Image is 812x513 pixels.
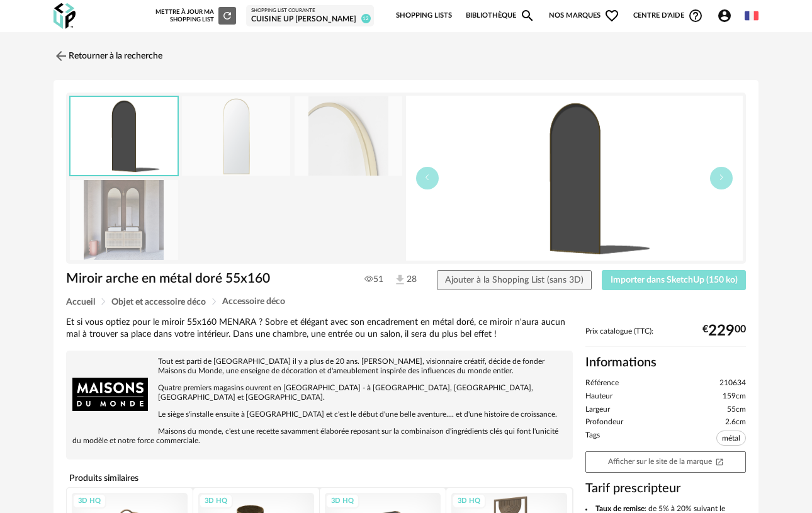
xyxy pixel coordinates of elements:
[361,14,371,23] span: 12
[520,8,535,23] span: Magnify icon
[72,357,148,432] img: brand logo
[199,493,233,509] div: 3D HQ
[723,392,746,402] span: 159cm
[725,417,746,427] span: 2.6cm
[393,273,407,286] img: Téléchargements
[396,3,452,29] a: Shopping Lists
[72,410,567,419] p: Le siège s'installe ensuite à [GEOGRAPHIC_DATA] et c'est le début d'une belle aventure.... et d'u...
[688,8,703,23] span: Help Circle Outline icon
[70,180,178,260] img: miroir-arche-en-metal-dore-55x160-1000-4-17-210634_7.jpg
[155,7,236,25] div: Mettre à jour ma Shopping List
[466,3,535,29] a: BibliothèqueMagnify icon
[585,378,619,388] span: Référence
[702,327,746,335] div: € 00
[745,9,758,23] img: fr
[222,297,285,306] span: Accessoire déco
[585,431,600,448] span: Tags
[719,378,746,388] span: 210634
[717,8,732,23] span: Account Circle icon
[66,298,95,307] span: Accueil
[72,427,567,446] p: Maisons du monde, c'est une recette savamment élaborée reposant sur la combinaison d'ingrédients ...
[251,8,369,14] div: Shopping List courante
[585,405,610,415] span: Largeur
[727,405,746,415] span: 55cm
[251,14,369,25] div: Cuisine UP [PERSON_NAME]
[72,493,106,509] div: 3D HQ
[585,417,623,427] span: Profondeur
[585,451,746,473] a: Afficher sur le site de la marqueOpen In New icon
[66,297,746,307] div: Breadcrumb
[182,96,290,176] img: miroir-arche-en-metal-dore-55x160-1000-4-17-210634_1.jpg
[111,298,206,307] span: Objet et accessoire déco
[295,96,403,176] img: miroir-arche-en-metal-dore-55x160-1000-4-17-210634_2.jpg
[66,270,342,287] h1: Miroir arche en métal doré 55x160
[222,13,233,19] span: Refresh icon
[437,270,592,290] button: Ajouter à la Shopping List (sans 3D)
[54,48,69,64] img: svg+xml;base64,PHN2ZyB3aWR0aD0iMjQiIGhlaWdodD0iMjQiIHZpZXdCb3g9IjAgMCAyNCAyNCIgZmlsbD0ibm9uZSIgeG...
[633,8,703,23] span: Centre d'aideHelp Circle Outline icon
[54,42,162,70] a: Retourner à la recherche
[715,457,724,465] span: Open In New icon
[72,383,567,402] p: Quatre premiers magasins ouvrent en [GEOGRAPHIC_DATA] - à [GEOGRAPHIC_DATA], [GEOGRAPHIC_DATA], [...
[585,480,746,497] h3: Tarif prescripteur
[549,3,619,29] span: Nos marques
[325,493,359,509] div: 3D HQ
[72,357,567,376] p: Tout est parti de [GEOGRAPHIC_DATA] il y a plus de 20 ans. [PERSON_NAME], visionnaire créatif, dé...
[54,3,76,29] img: OXP
[393,273,415,286] span: 28
[708,327,735,335] span: 229
[445,276,584,285] span: Ajouter à la Shopping List (sans 3D)
[66,317,573,341] div: Et si vous optiez pour le miroir 55x160 MENARA ? Sobre et élégant avec son encadrement en métal d...
[611,276,738,285] span: Importer dans SketchUp (150 ko)
[70,97,178,176] img: thumbnail.png
[585,327,746,347] div: Prix catalogue (TTC):
[364,274,383,285] span: 51
[585,354,746,371] h2: Informations
[585,392,612,402] span: Hauteur
[66,470,573,487] h4: Produits similaires
[251,8,369,24] a: Shopping List courante Cuisine UP [PERSON_NAME] 12
[452,493,486,509] div: 3D HQ
[604,8,619,23] span: Heart Outline icon
[602,270,746,290] button: Importer dans SketchUp (150 ko)
[716,431,746,446] span: métal
[406,96,743,261] img: thumbnail.png
[595,505,645,512] b: Taux de remise
[717,8,738,23] span: Account Circle icon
